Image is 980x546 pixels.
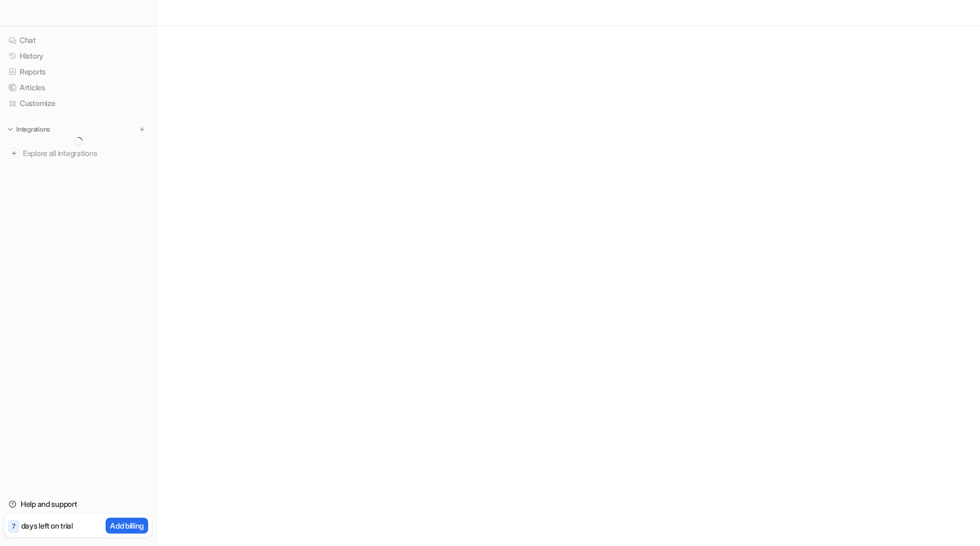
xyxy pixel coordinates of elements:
img: menu_add.svg [138,126,146,133]
img: expand menu [7,126,14,133]
button: Integrations [4,124,53,135]
a: Chat [4,33,152,48]
span: Explore all integrations [23,145,148,162]
p: Integrations [16,125,50,134]
img: explore all integrations [9,148,20,159]
a: Reports [4,64,152,79]
p: 7 [12,522,15,531]
p: days left on trial [21,520,73,531]
a: History [4,48,152,64]
a: Articles [4,80,152,95]
button: Add billing [106,518,148,533]
a: Explore all integrations [4,146,152,161]
a: Customize [4,96,152,111]
a: Help and support [4,497,152,512]
p: Add billing [110,520,144,531]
